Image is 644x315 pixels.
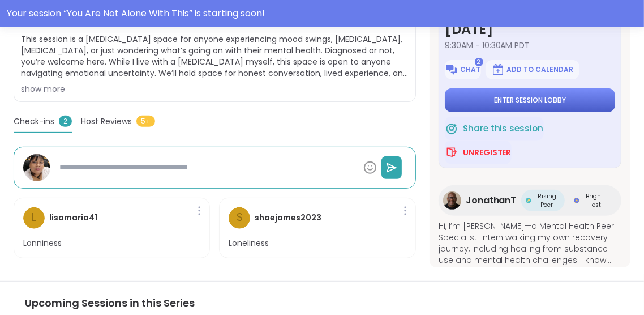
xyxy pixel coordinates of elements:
[445,63,458,76] img: ShareWell Logomark
[445,117,544,141] button: Share this session
[463,147,512,158] span: Unregister
[463,122,544,135] span: Share this session
[237,210,243,226] span: s
[466,194,517,207] span: JonathanT
[486,60,579,79] button: Add to Calendar
[21,83,409,95] div: show more
[136,116,155,127] span: 5+
[574,198,579,203] img: Bright Host
[526,198,531,203] img: Rising Peer
[494,96,566,105] span: Enter session lobby
[25,295,619,310] h3: Upcoming Sessions in this Series
[21,33,409,79] span: This session is a [MEDICAL_DATA] space for anyone experiencing mood swings, [MEDICAL_DATA], [MEDI...
[445,141,512,164] button: Unregister
[81,116,132,127] span: Host Reviews
[507,65,574,74] span: Add to Calendar
[229,238,269,249] p: Loneliness
[32,210,36,226] span: l
[582,192,608,209] span: Bright Host
[445,122,458,135] img: ShareWell Logomark
[439,220,621,266] span: Hi, I’m [PERSON_NAME]—a Mental Health Peer Specialist-Intern walking my own recovery journey, inc...
[445,19,615,40] h3: [DATE]
[445,88,615,112] button: Enter session lobby
[534,192,560,209] span: Rising Peer
[443,191,461,210] img: JonathanT
[59,116,72,127] span: 2
[23,238,62,249] p: Lonniness
[445,60,481,79] button: Chat
[445,146,458,159] img: ShareWell Logomark
[439,185,621,216] a: JonathanTJonathanTRising PeerRising PeerBright HostBright Host
[439,266,621,277] span: show more
[255,212,321,224] h4: shaejames2023
[475,58,483,66] span: 2
[23,154,50,181] img: mlcutfinger
[491,63,505,76] img: ShareWell Logomark
[49,212,97,224] h4: lisamaria41
[7,7,637,20] div: Your session “ You Are Not Alone With This ” is starting soon!
[461,65,481,74] span: Chat
[14,116,54,127] span: Check-ins
[445,40,615,51] span: 9:30AM - 10:30AM PDT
